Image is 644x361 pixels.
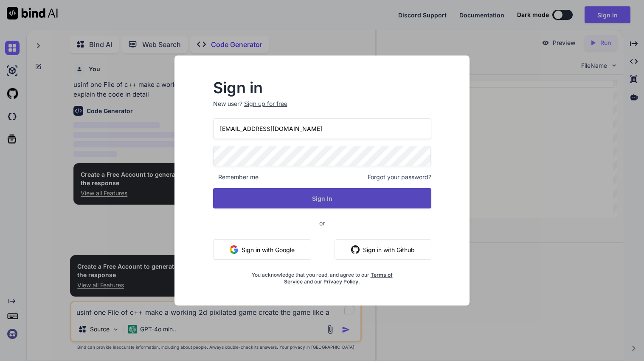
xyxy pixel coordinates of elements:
input: Login or Email [213,118,431,139]
h2: Sign in [213,81,431,94]
img: google [230,245,238,254]
img: github [351,245,360,254]
div: You acknowledge that you read, and agree to our and our [249,267,395,285]
a: Terms of Service [284,272,393,285]
a: Privacy Policy. [323,278,360,285]
button: Sign in with Github [335,239,431,260]
div: Sign up for free [244,100,287,108]
span: Forgot your password? [368,173,431,181]
p: New user? [213,100,431,118]
span: or [285,213,359,233]
button: Sign In [213,188,431,208]
span: Remember me [213,173,259,181]
button: Sign in with Google [213,239,311,260]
